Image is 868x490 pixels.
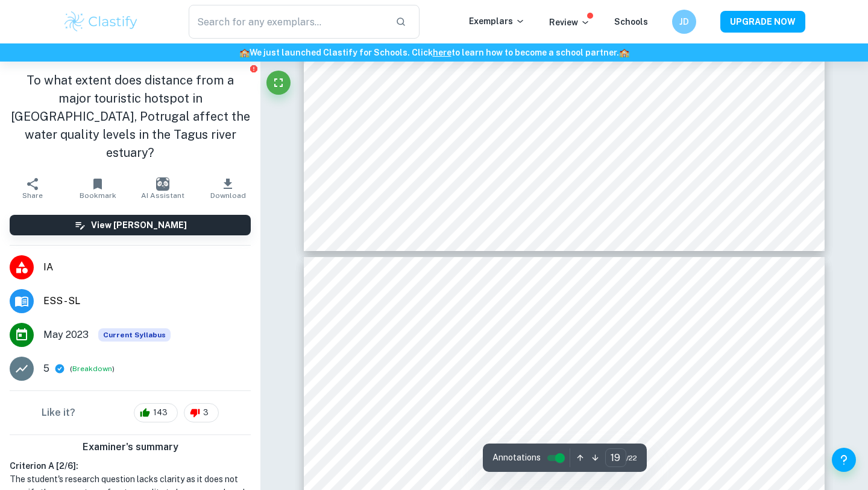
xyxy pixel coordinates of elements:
[195,171,260,205] button: Download
[156,177,169,191] img: AI Assistant
[80,191,116,200] span: Bookmark
[130,171,195,205] button: AI Assistant
[70,363,115,375] span: ( )
[239,48,250,57] span: 🏫
[614,17,648,27] a: Schools
[492,451,541,464] span: Annotations
[184,403,219,422] div: 3
[42,406,75,420] h6: Like it?
[549,16,590,29] p: Review
[65,171,130,205] button: Bookmark
[5,440,256,454] h6: Examiner's summary
[10,71,251,162] h1: To what extent does distance from a major touristic hotspot in [GEOGRAPHIC_DATA], Potrugal affect...
[43,361,49,376] p: 5
[197,407,215,419] span: 3
[10,215,251,235] button: View [PERSON_NAME]
[210,191,246,200] span: Download
[98,328,171,342] span: Current Syllabus
[672,10,696,34] button: JD
[134,403,178,422] div: 143
[91,218,187,232] h6: View [PERSON_NAME]
[141,191,184,200] span: AI Assistant
[189,5,386,39] input: Search for any exemplars...
[22,191,43,200] span: Share
[10,459,251,472] h6: Criterion A [ 2 / 6 ]:
[72,363,112,374] button: Breakdown
[266,71,291,95] button: Fullscreen
[720,11,805,33] button: UPGRADE NOW
[98,328,171,342] div: This exemplar is based on the current syllabus. Feel free to refer to it for inspiration/ideas wh...
[146,407,174,419] span: 143
[832,448,856,472] button: Help and Feedback
[469,14,525,28] p: Exemplars
[2,46,866,59] h6: We just launched Clastify for Schools. Click to learn how to become a school partner.
[63,10,139,34] img: Clastify logo
[433,48,451,57] a: here
[626,453,637,463] span: / 22
[43,294,251,308] span: ESS - SL
[249,64,258,73] button: Report issue
[43,260,251,275] span: IA
[678,15,691,28] h6: JD
[619,48,629,57] span: 🏫
[43,328,89,342] span: May 2023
